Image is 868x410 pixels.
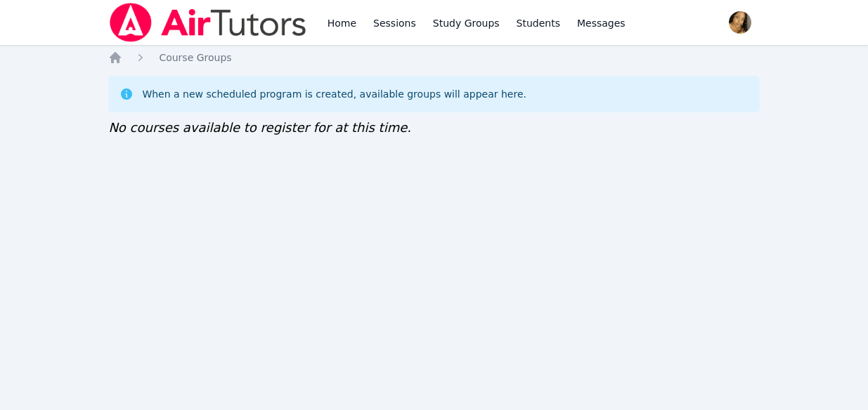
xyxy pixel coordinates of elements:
[108,120,411,135] span: No courses available to register for at this time.
[159,52,231,63] span: Course Groups
[142,87,526,101] div: When a new scheduled program is created, available groups will appear here.
[108,3,307,42] img: Air Tutors
[159,51,231,65] a: Course Groups
[108,51,759,65] nav: Breadcrumb
[577,16,626,30] span: Messages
